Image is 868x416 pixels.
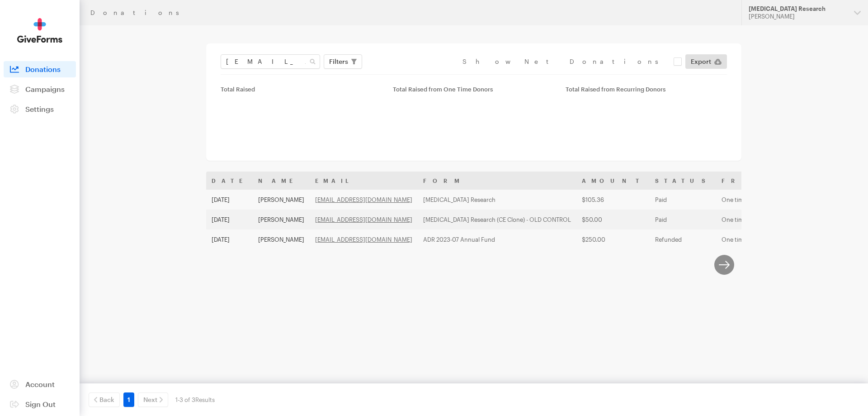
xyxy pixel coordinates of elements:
[749,5,847,13] div: [MEDICAL_DATA] Research
[315,236,412,243] a: [EMAIL_ADDRESS][DOMAIN_NAME]
[315,196,412,203] a: [EMAIL_ADDRESS][DOMAIN_NAME]
[4,101,76,117] a: Settings
[175,392,215,407] div: 1-3 of 3
[418,230,576,249] td: ADR 2023-07 Annual Fund
[716,210,820,230] td: One time
[221,54,320,69] input: Search Name & Email
[206,172,253,190] th: Date
[576,230,650,249] td: $250.00
[253,172,310,190] th: Name
[716,230,820,249] td: One time
[4,396,76,412] a: Sign Out
[691,56,711,67] span: Export
[253,190,310,210] td: [PERSON_NAME]
[650,210,716,230] td: Paid
[418,210,576,230] td: [MEDICAL_DATA] Research (CE Clone) - OLD CONTROL
[566,86,727,93] div: Total Raised from Recurring Donors
[206,210,253,230] td: [DATE]
[253,230,310,249] td: [PERSON_NAME]
[650,172,716,190] th: Status
[716,172,820,190] th: Frequency
[310,172,418,190] th: Email
[393,86,554,93] div: Total Raised from One Time Donors
[25,380,55,388] span: Account
[716,190,820,210] td: One time
[25,65,61,73] span: Donations
[329,56,348,67] span: Filters
[650,230,716,249] td: Refunded
[206,190,253,210] td: [DATE]
[315,216,412,223] a: [EMAIL_ADDRESS][DOMAIN_NAME]
[685,54,727,69] a: Export
[4,81,76,97] a: Campaigns
[25,400,56,408] span: Sign Out
[576,210,650,230] td: $50.00
[206,230,253,249] td: [DATE]
[221,86,382,93] div: Total Raised
[576,190,650,210] td: $105.36
[576,172,650,190] th: Amount
[195,396,215,403] span: Results
[25,105,54,113] span: Settings
[17,18,62,43] img: GiveForms
[749,13,847,20] div: [PERSON_NAME]
[4,376,76,392] a: Account
[418,172,576,190] th: Form
[650,190,716,210] td: Paid
[418,190,576,210] td: [MEDICAL_DATA] Research
[25,85,65,93] span: Campaigns
[4,61,76,77] a: Donations
[324,54,362,69] button: Filters
[253,210,310,230] td: [PERSON_NAME]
